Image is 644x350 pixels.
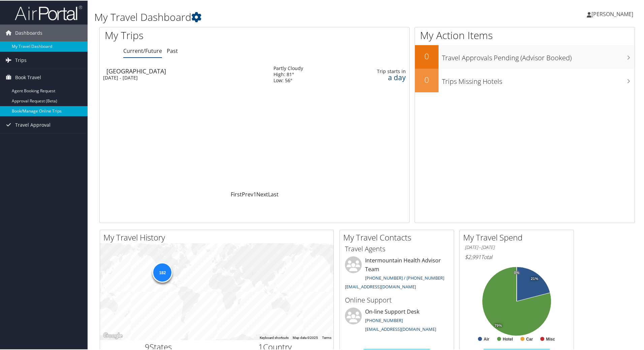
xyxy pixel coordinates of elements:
div: Partly Cloudy [273,65,303,71]
a: First [231,190,242,197]
h3: Travel Approvals Pending (Advisor Booked) [442,49,635,62]
a: [PHONE_NUMBER] [365,317,403,323]
li: Intermountain Health Advisor Team [342,256,452,292]
img: Google [102,331,124,340]
button: Keyboard shortcuts [260,335,289,340]
a: Terms (opens in new tab) [322,335,331,339]
div: High: 81° [273,71,303,77]
h6: [DATE] - [DATE] [465,244,569,250]
h2: 0 [415,73,439,85]
a: 0Travel Approvals Pending (Advisor Booked) [415,44,635,68]
div: [GEOGRAPHIC_DATA] [106,67,267,73]
tspan: 79% [494,323,502,327]
h6: Total [465,253,569,260]
a: [EMAIL_ADDRESS][DOMAIN_NAME] [365,325,436,331]
a: Open this area in Google Maps (opens a new window) [102,331,124,340]
text: Misc [546,336,555,341]
span: Trips [15,51,27,68]
a: Past [167,46,178,54]
a: Last [268,190,279,197]
h1: My Trips [105,28,275,42]
tspan: 21% [531,276,538,280]
div: [DATE] - [DATE] [103,74,263,80]
div: a day [353,74,406,80]
h2: My Travel Contacts [343,231,454,243]
h1: My Travel Dashboard [94,9,458,24]
a: 0Trips Missing Hotels [415,68,635,92]
span: Travel Approval [15,116,51,133]
a: [PHONE_NUMBER] / [PHONE_NUMBER] [365,274,444,280]
span: [PERSON_NAME] [591,10,633,17]
li: On-line Support Desk [342,307,452,335]
h2: My Travel Spend [463,231,574,243]
h3: Trips Missing Hotels [442,73,635,86]
h2: 0 [415,50,439,61]
a: 1 [253,190,256,197]
h3: Travel Agents [345,244,449,253]
span: Map data ©2025 [293,335,318,339]
h3: Online Support [345,295,449,304]
text: Car [526,336,533,341]
h1: My Action Items [415,28,635,42]
text: Hotel [503,336,513,341]
div: Low: 56° [273,77,303,83]
a: [EMAIL_ADDRESS][DOMAIN_NAME] [345,283,416,289]
a: Prev [242,190,253,197]
img: airportal-logo.png [15,4,82,20]
a: [PERSON_NAME] [587,3,640,24]
tspan: 0% [514,270,519,274]
span: Dashboards [15,24,42,41]
text: Air [484,336,489,341]
div: Trip starts in [353,68,406,74]
div: 182 [152,262,172,282]
a: Current/Future [123,46,162,54]
span: Book Travel [15,68,41,85]
a: Next [256,190,268,197]
h2: My Travel History [103,231,333,243]
span: $2,991 [465,253,481,260]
